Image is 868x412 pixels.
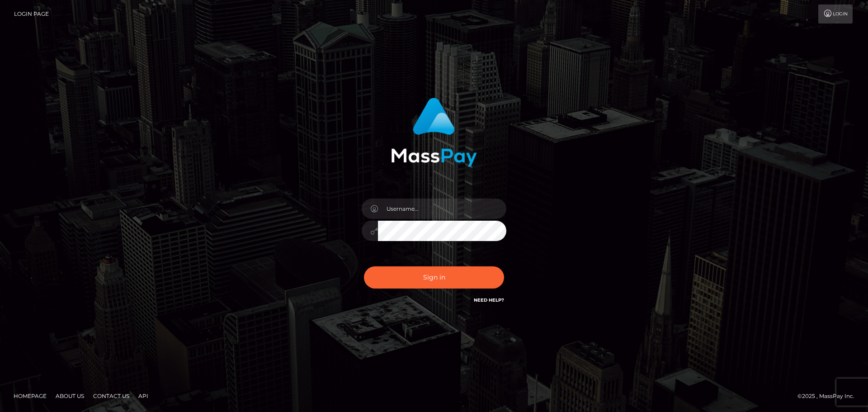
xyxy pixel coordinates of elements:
a: Login [818,5,853,24]
a: Contact Us [90,389,133,403]
a: Need Help? [474,297,504,303]
div: © 2025 , MassPay Inc. [797,391,861,401]
a: API [135,389,152,403]
button: Sign in [364,266,504,289]
a: About Us [52,389,88,403]
input: Username... [378,199,506,219]
a: Homepage [10,389,50,403]
img: MassPay Login [391,98,477,167]
a: Login Page [14,5,49,24]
